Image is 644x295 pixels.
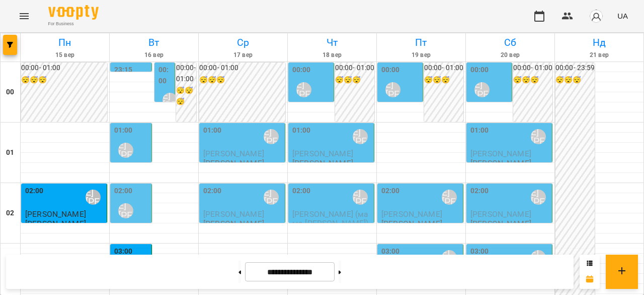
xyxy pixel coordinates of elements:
h6: 00:00 - 01:00 [335,63,374,74]
span: For Business [48,21,99,27]
h6: 16 вер [111,50,197,60]
h6: 20 вер [467,50,553,60]
h6: 😴😴😴 [424,75,463,86]
button: Menu [12,4,36,28]
h6: 18 вер [289,50,375,60]
label: 00:00 [381,65,400,76]
h6: Чт [289,35,375,50]
span: [PERSON_NAME] [381,209,442,219]
h6: 😴😴😴 [176,85,197,107]
h6: Пт [378,35,464,50]
h6: 😴😴😴 [199,75,285,86]
p: [PERSON_NAME] [203,159,264,167]
span: UA [617,11,628,21]
h6: 01 [6,147,14,158]
span: [PERSON_NAME] [292,149,353,158]
p: [PERSON_NAME] [470,219,531,228]
span: [PERSON_NAME] [470,102,507,120]
h6: 21 вер [556,50,642,60]
h6: 17 вер [200,50,286,60]
label: 01:00 [292,125,311,136]
span: [DEMOGRAPHIC_DATA][PERSON_NAME] [381,102,420,138]
div: Ліпатьєва Ольга [163,93,178,108]
label: 02:00 [25,186,44,197]
h6: 00:00 - 01:00 [21,63,107,74]
div: Ліпатьєва Ольга [86,190,101,205]
label: 03:00 [470,246,489,257]
img: avatar_s.png [589,9,603,23]
span: [PERSON_NAME] (мама [PERSON_NAME]) [292,209,369,227]
label: 02:00 [381,186,400,197]
span: [PERSON_NAME] [292,102,329,120]
label: 01:00 [203,125,222,136]
p: [PERSON_NAME] [25,219,86,228]
p: [PERSON_NAME] [292,159,353,167]
h6: 00:00 - 01:00 [424,63,463,74]
label: 02:00 [114,186,133,197]
label: 03:00 [114,246,133,257]
h6: Вт [111,35,197,50]
span: [PERSON_NAME] [25,209,86,219]
span: [PERSON_NAME] [470,209,531,219]
p: [PERSON_NAME] [203,219,264,228]
h6: 😴😴😴 [335,75,374,86]
label: 00:00 [292,65,311,76]
h6: Ср [200,35,286,50]
label: 01:00 [470,125,489,136]
div: Ліпатьєва Ольга [118,143,133,158]
h6: 😴😴😴 [21,75,107,86]
h6: 00:00 - 23:59 [555,63,595,74]
div: Ліпатьєва Ольга [474,82,490,97]
div: Ліпатьєва Ольга [264,129,279,144]
h6: 02 [6,208,14,219]
div: Ліпатьєва Ольга [264,190,279,205]
div: Ліпатьєва Ольга [531,129,546,144]
h6: 15 вер [22,50,108,60]
div: Ліпатьєва Ольга [353,129,368,144]
h6: 😴😴😴 [513,75,552,86]
h6: Сб [467,35,553,50]
div: Ліпатьєва Ольга [296,82,311,97]
label: 01:00 [114,125,133,136]
label: 02:00 [292,186,311,197]
label: 03:00 [381,246,400,257]
h6: 00:00 - 01:00 [513,63,552,74]
h6: 😴😴😴 [555,75,595,86]
label: 00:00 [470,65,489,76]
label: 02:00 [470,186,489,197]
button: UA [613,7,632,25]
h6: Нд [556,35,642,50]
h6: 00:00 - 01:00 [176,63,197,84]
h6: Пн [22,35,108,50]
h6: 19 вер [378,50,464,60]
span: [PERSON_NAME] [203,149,264,158]
div: Ліпатьєва Ольга [531,190,546,205]
span: [PERSON_NAME] [114,162,147,181]
div: Ліпатьєва Ольга [353,190,368,205]
h6: 00:00 - 01:00 [199,63,285,74]
img: Voopty Logo [48,5,99,20]
div: Ліпатьєва Ольга [385,82,400,97]
div: Ліпатьєва Ольга [118,203,133,218]
div: Ліпатьєва Ольга [442,190,457,205]
span: [PERSON_NAME] [470,149,531,158]
label: 23:15 [114,65,133,76]
label: 00:00 [158,65,173,86]
p: [PERSON_NAME] [470,159,531,167]
label: 02:00 [203,186,222,197]
span: [PERSON_NAME] [203,209,264,219]
span: [PERSON_NAME] [114,223,147,241]
p: [PERSON_NAME] [381,219,442,228]
h6: 00 [6,87,14,98]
